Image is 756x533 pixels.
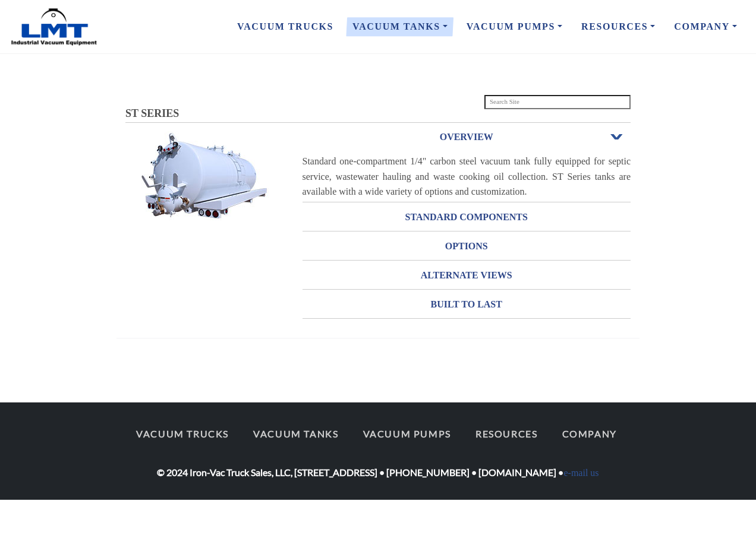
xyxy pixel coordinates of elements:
a: Vacuum Trucks [228,14,343,39]
a: Vacuum Pumps [352,421,461,446]
a: OPTIONS [303,232,631,260]
h3: OVERVIEW [303,128,631,147]
a: Resources [572,14,664,39]
a: Vacuum Tanks [242,421,349,446]
a: Vacuum Trucks [125,421,240,446]
a: Vacuum Tanks [343,14,457,39]
a: Resources [465,421,549,446]
a: ALTERNATE VIEWS [303,261,631,289]
a: Vacuum Pumps [457,14,572,39]
span: ST SERIES [125,107,179,119]
img: LMT [10,8,99,46]
a: Company [664,14,746,39]
span: Open or Close [609,133,625,141]
img: Stacks Image 9449 [127,131,281,220]
a: OVERVIEWOpen or Close [303,123,631,151]
div: Standard one-compartment 1/4" carbon steel vacuum tank fully equipped for septic service, wastewa... [303,154,631,199]
div: © 2024 Iron-Vac Truck Sales, LLC, [STREET_ADDRESS] • [PHONE_NUMBER] • [DOMAIN_NAME] • [116,421,640,481]
h3: STANDARD COMPONENTS [303,208,631,227]
a: e-mail us [563,468,598,478]
a: BUILT TO LAST [303,290,631,318]
h3: BUILT TO LAST [303,295,631,314]
input: Search Site [484,95,631,109]
a: Company [552,421,628,446]
a: STANDARD COMPONENTS [303,203,631,231]
h3: OPTIONS [303,237,631,256]
h3: ALTERNATE VIEWS [303,266,631,285]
